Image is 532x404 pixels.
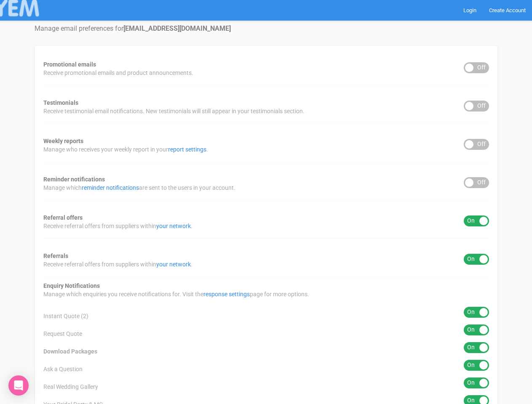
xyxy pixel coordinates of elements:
strong: Weekly reports [43,138,83,144]
a: your network [156,261,191,268]
span: Instant Quote (2) [43,312,88,320]
a: reminder notifications [82,184,139,191]
div: Open Intercom Messenger [8,375,29,396]
strong: [EMAIL_ADDRESS][DOMAIN_NAME] [123,24,231,32]
span: Request Quote [43,330,82,338]
span: Receive promotional emails and product announcements. [43,69,193,77]
span: Ask a Question [43,365,83,373]
span: Real Wedding Gallery [43,383,98,391]
a: report settings [168,146,206,153]
a: response settings [203,291,250,298]
strong: Referral offers [43,214,83,221]
span: Receive referral offers from suppliers within . [43,222,192,230]
span: Manage who receives your weekly report in your . [43,145,208,154]
strong: Reminder notifications [43,176,105,183]
span: Manage which are sent to the users in your account. [43,183,235,192]
span: Download Packages [43,347,97,356]
h4: Manage email preferences for [35,25,498,32]
strong: Testimonials [43,99,78,106]
strong: Promotional emails [43,61,96,68]
strong: Enquiry Notifications [43,282,100,289]
span: Manage which enquiries you receive notifications for. Visit the page for more options. [43,290,309,298]
a: your network [156,223,191,229]
span: Receive referral offers from suppliers within . [43,260,192,268]
strong: Referrals [43,252,68,259]
span: Receive testimonial email notifications. New testimonials will still appear in your testimonials ... [43,107,305,115]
